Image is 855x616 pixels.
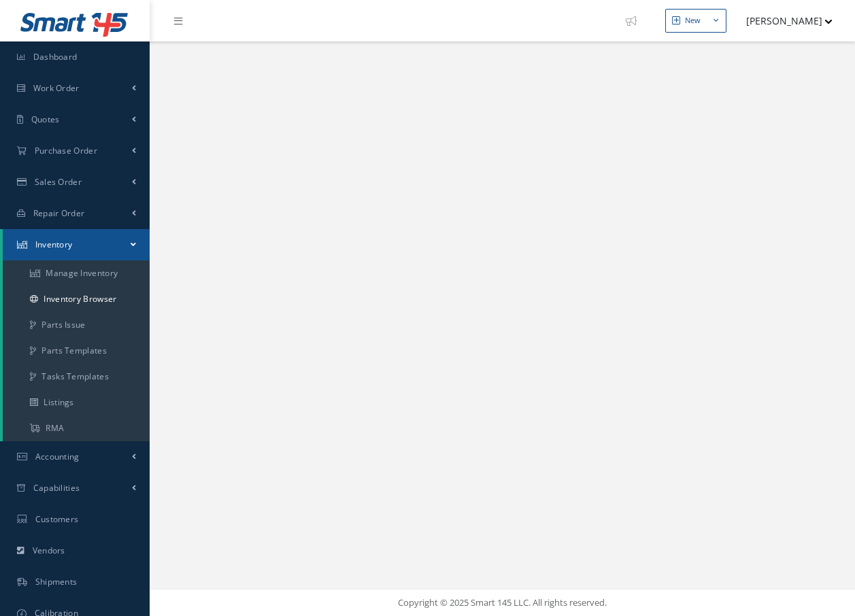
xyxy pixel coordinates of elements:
[665,9,726,33] button: New
[35,576,78,587] span: Shipments
[3,260,150,286] a: Manage Inventory
[35,239,73,250] span: Inventory
[35,145,97,156] span: Purchase Order
[35,176,82,188] span: Sales Order
[33,51,78,63] span: Dashboard
[163,596,841,610] div: Copyright © 2025 Smart 145 LLC. All rights reserved.
[3,312,150,338] a: Parts Issue
[33,482,80,494] span: Capabilities
[33,545,65,556] span: Vendors
[685,15,701,27] div: New
[3,390,150,415] a: Listings
[35,513,79,525] span: Customers
[3,415,150,441] a: RMA
[3,229,150,260] a: Inventory
[3,338,150,364] a: Parts Templates
[3,364,150,390] a: Tasks Templates
[35,451,80,462] span: Accounting
[33,82,80,94] span: Work Order
[3,286,150,312] a: Inventory Browser
[733,7,833,34] button: [PERSON_NAME]
[33,207,85,219] span: Repair Order
[31,114,60,125] span: Quotes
